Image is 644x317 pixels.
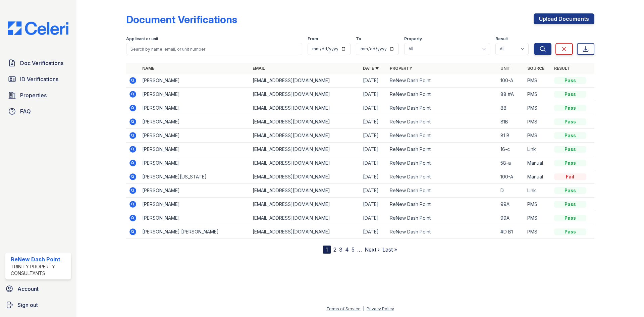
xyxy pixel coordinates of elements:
a: Properties [5,89,71,102]
td: [DATE] [360,170,387,184]
td: [EMAIL_ADDRESS][DOMAIN_NAME] [250,198,360,211]
a: Source [527,66,544,71]
div: Pass [554,215,586,221]
a: 4 [345,246,349,253]
a: Account [3,282,74,296]
span: FAQ [20,107,31,115]
td: 81 B [498,129,525,143]
td: [EMAIL_ADDRESS][DOMAIN_NAME] [250,225,360,239]
a: 5 [352,246,355,253]
a: Date ▼ [363,66,379,71]
td: D [498,184,525,198]
td: [EMAIL_ADDRESS][DOMAIN_NAME] [250,74,360,88]
td: [PERSON_NAME] [140,156,250,170]
span: Doc Verifications [20,59,63,67]
div: | [363,306,364,311]
td: [EMAIL_ADDRESS][DOMAIN_NAME] [250,184,360,198]
td: ReNew Dash Point [387,88,497,101]
span: Sign out [17,301,38,309]
span: ID Verifications [20,75,58,83]
a: 3 [339,246,342,253]
input: Search by name, email, or unit number [126,43,302,55]
td: [DATE] [360,88,387,101]
a: FAQ [5,105,71,118]
label: Result [495,36,508,42]
td: [DATE] [360,115,387,129]
td: [PERSON_NAME] [140,211,250,225]
div: Pass [554,118,586,125]
a: Email [253,66,265,71]
td: [DATE] [360,211,387,225]
div: Pass [554,146,586,153]
td: PMS [525,115,551,129]
td: [EMAIL_ADDRESS][DOMAIN_NAME] [250,101,360,115]
div: Fail [554,173,586,180]
td: PMS [525,74,551,88]
td: [DATE] [360,101,387,115]
td: [EMAIL_ADDRESS][DOMAIN_NAME] [250,129,360,143]
a: Last » [382,246,397,253]
td: [DATE] [360,156,387,170]
label: To [356,36,361,42]
td: Link [525,184,551,198]
a: Unit [500,66,511,71]
td: PMS [525,88,551,101]
a: 2 [333,246,336,253]
div: 1 [323,246,331,254]
td: Link [525,143,551,156]
div: Pass [554,201,586,208]
label: Applicant or unit [126,36,158,42]
td: [DATE] [360,143,387,156]
span: … [357,246,362,254]
img: CE_Logo_Blue-a8612792a0a2168367f1c8372b55b34899dd931a85d93a1a3d3e32e68fde9ad4.png [3,21,74,35]
td: ReNew Dash Point [387,170,497,184]
td: [DATE] [360,74,387,88]
td: 81B [498,115,525,129]
div: Pass [554,105,586,111]
td: 99A [498,211,525,225]
td: 16-c [498,143,525,156]
td: PMS [525,211,551,225]
a: Upload Documents [534,13,594,24]
td: 100-A [498,170,525,184]
td: PMS [525,101,551,115]
td: [PERSON_NAME] [140,129,250,143]
td: Manual [525,156,551,170]
td: PMS [525,198,551,211]
td: ReNew Dash Point [387,184,497,198]
div: ReNew Dash Point [11,255,68,263]
td: [PERSON_NAME] [140,88,250,101]
td: [PERSON_NAME] [140,184,250,198]
div: Pass [554,187,586,194]
a: Result [554,66,570,71]
td: [DATE] [360,129,387,143]
td: [DATE] [360,198,387,211]
a: Privacy Policy [367,306,394,311]
td: ReNew Dash Point [387,156,497,170]
td: [EMAIL_ADDRESS][DOMAIN_NAME] [250,156,360,170]
td: 100-A [498,74,525,88]
td: ReNew Dash Point [387,143,497,156]
td: [PERSON_NAME] [140,115,250,129]
a: Sign out [3,298,74,312]
td: [EMAIL_ADDRESS][DOMAIN_NAME] [250,211,360,225]
td: ReNew Dash Point [387,115,497,129]
a: Name [142,66,154,71]
td: 88 [498,101,525,115]
div: Pass [554,160,586,166]
td: Manual [525,170,551,184]
td: [DATE] [360,225,387,239]
label: Property [404,36,422,42]
td: 88 #A [498,88,525,101]
td: ReNew Dash Point [387,198,497,211]
a: Next › [365,246,380,253]
td: PMS [525,225,551,239]
td: [PERSON_NAME][US_STATE] [140,170,250,184]
div: Pass [554,77,586,84]
a: Terms of Service [326,306,361,311]
td: ReNew Dash Point [387,74,497,88]
td: [PERSON_NAME] [140,198,250,211]
a: Property [390,66,412,71]
td: [EMAIL_ADDRESS][DOMAIN_NAME] [250,115,360,129]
